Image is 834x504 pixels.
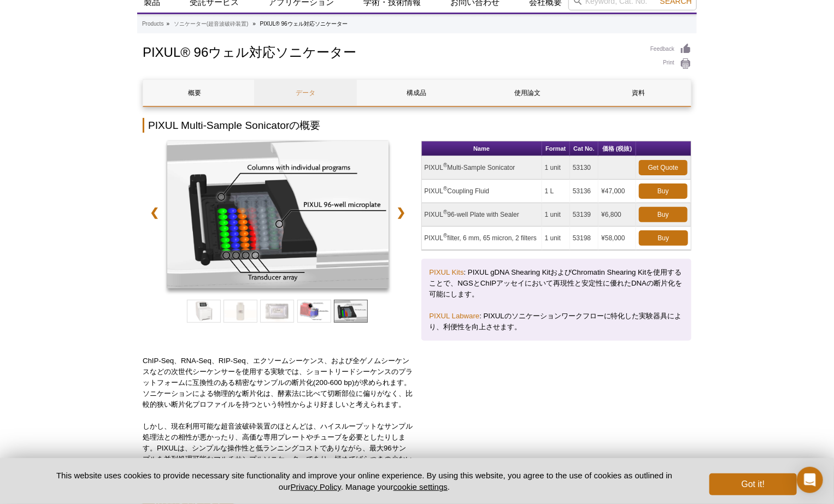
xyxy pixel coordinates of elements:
a: 構成品 [365,80,468,106]
a: 資料 [588,80,690,106]
td: ¥58,000 [598,227,636,250]
p: : PIXULのソニケーションワークフローに特化した実験器具により、利便性を向上させます。 [430,311,684,333]
sup: ® [443,186,447,192]
div: Open Intercom Messenger [797,467,823,493]
sup: ® [443,162,447,168]
th: Name [422,141,542,156]
td: 1 unit [542,227,570,250]
sup: ® [443,209,447,215]
th: Format [542,141,570,156]
button: Got it! [709,473,797,495]
th: 価格 (税抜) [598,141,636,156]
td: 53198 [570,227,598,250]
a: データ [254,80,357,106]
a: Feedback [650,43,691,55]
td: 53136 [570,180,598,203]
td: 1 L [542,180,570,203]
a: PIXUL Labware [430,312,480,320]
button: cookie settings [393,482,448,491]
td: 53139 [570,203,598,227]
a: 使用論文 [477,80,579,106]
a: Privacy Policy [291,482,341,491]
th: Cat No. [570,141,598,156]
img: Sonicator Plate [167,141,389,288]
a: ソニケーター(超音波破砕装置) [174,19,249,29]
a: Products [142,19,163,29]
li: » [166,21,169,27]
p: しかし、現在利用可能な超音波破砕装置のほとんどは、ハイスループットなサンプル処理法との相性が悪かったり、高価な専用プレートやチューブを必要としたりします。PIXULは、シンプルな操作性と低ランニ... [143,421,413,476]
td: PIXUL Coupling Fluid [422,180,542,203]
p: This website uses cookies to provide necessary site functionality and improve your online experie... [37,470,691,493]
td: PIXUL 96-well Plate with Sealer [422,203,542,227]
a: Get Quote [639,160,688,175]
td: PIXUL filter, 6 mm, 65 micron, 2 filters [422,227,542,250]
a: Print [650,58,691,70]
a: Buy [639,230,688,246]
li: » [252,21,256,27]
a: ❯ [390,200,413,225]
td: ¥6,800 [598,203,636,227]
a: Buy [639,207,688,222]
a: ❮ [143,200,166,225]
li: PIXUL® 96ウェル対応ソニケーター [260,21,348,27]
a: Sonicator Plate [167,141,389,292]
p: ChIP-Seq、RNA-Seq、RIP-Seq、エクソームシーケンス、および全ゲノムシーケンスなどの次世代シーケンサーを使用する実験では、ショートリードシーケンスのプラットフォームに互換性のあ... [143,355,413,410]
p: : PIXUL gDNA Shearing KitおよびChromatin Shearing Kitを使用することで、NGSとChIPアッセイにおいて再現性と安定性に優れたDNAの断片化を可能に... [430,267,684,300]
a: Buy [639,183,688,199]
a: 概要 [143,80,246,106]
td: ¥47,000 [598,180,636,203]
h1: PIXUL® 96ウェル対応ソニケーター [143,43,639,60]
sup: ® [443,233,447,239]
h2: PIXUL Multi-Sample Sonicatorの概要 [143,118,691,133]
a: PIXUL Kits [430,268,464,276]
td: 1 unit [542,156,570,180]
td: PIXUL Multi-Sample Sonicator [422,156,542,180]
td: 53130 [570,156,598,180]
td: 1 unit [542,203,570,227]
